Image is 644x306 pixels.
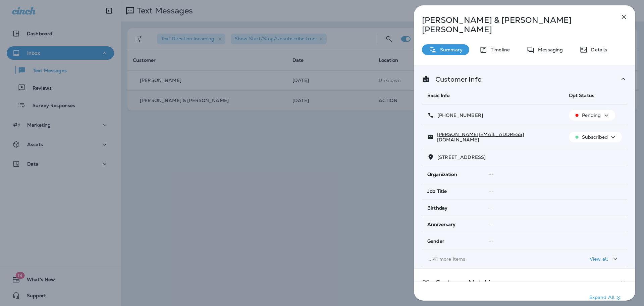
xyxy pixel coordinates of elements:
[489,222,494,228] span: --
[489,171,494,177] span: --
[437,154,486,160] span: [STREET_ADDRESS]
[489,188,494,194] span: --
[590,256,608,262] p: View all
[588,47,607,52] p: Details
[427,205,447,211] span: Birthday
[582,134,608,140] p: Subscribed
[427,256,558,262] p: ... 41 more items
[437,47,463,52] p: Summary
[587,253,622,265] button: View all
[569,92,594,98] span: Opt Status
[535,47,563,52] p: Messaging
[587,292,625,304] button: Expand All
[569,110,615,121] button: Pending
[487,47,510,52] p: Timeline
[422,15,605,34] p: [PERSON_NAME] & [PERSON_NAME] [PERSON_NAME]
[589,294,623,302] p: Expand All
[427,172,457,177] span: Organization
[430,280,499,285] p: Customer Matching
[489,238,494,245] span: --
[427,92,449,98] span: Basic Info
[434,132,558,142] p: [PERSON_NAME][EMAIL_ADDRESS][DOMAIN_NAME]
[427,222,456,227] span: Anniversary
[489,205,494,211] span: --
[427,238,444,244] span: Gender
[434,113,483,118] p: [PHONE_NUMBER]
[569,132,622,142] button: Subscribed
[582,113,601,118] p: Pending
[427,188,447,194] span: Job Title
[430,77,482,82] p: Customer Info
